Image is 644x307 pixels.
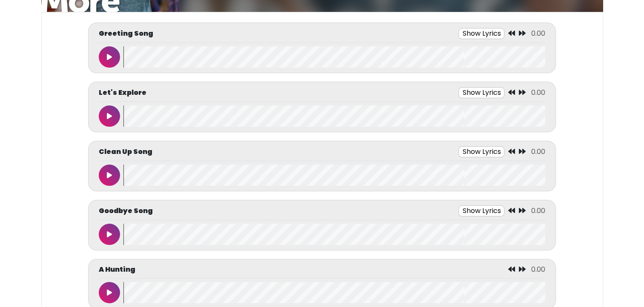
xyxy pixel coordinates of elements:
p: A Hunting [99,264,135,275]
button: Show Lyrics [458,87,504,98]
p: Goodbye Song [99,206,153,216]
span: 0.00 [531,264,545,274]
p: Let's Explore [99,88,146,98]
p: Clean Up Song [99,147,152,157]
span: 0.00 [531,147,545,156]
span: 0.00 [531,28,545,38]
button: Show Lyrics [458,205,504,216]
button: Show Lyrics [458,146,504,157]
span: 0.00 [531,88,545,97]
p: Greeting Song [99,28,153,39]
span: 0.00 [531,206,545,216]
button: Show Lyrics [458,28,504,39]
